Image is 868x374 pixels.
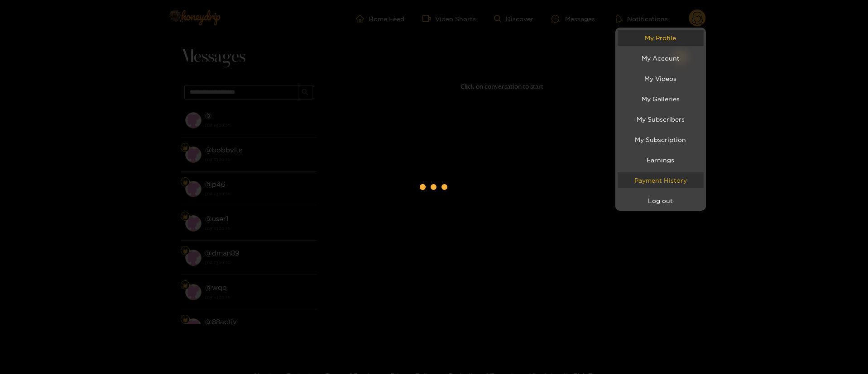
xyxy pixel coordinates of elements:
a: My Subscription [618,132,704,147]
a: My Subscribers [618,111,704,127]
a: My Galleries [618,91,704,107]
a: My Profile [618,30,704,46]
a: My Videos [618,71,704,86]
a: Payment History [618,172,704,188]
a: Earnings [618,152,704,168]
a: My Account [618,50,704,66]
button: Log out [618,193,704,208]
